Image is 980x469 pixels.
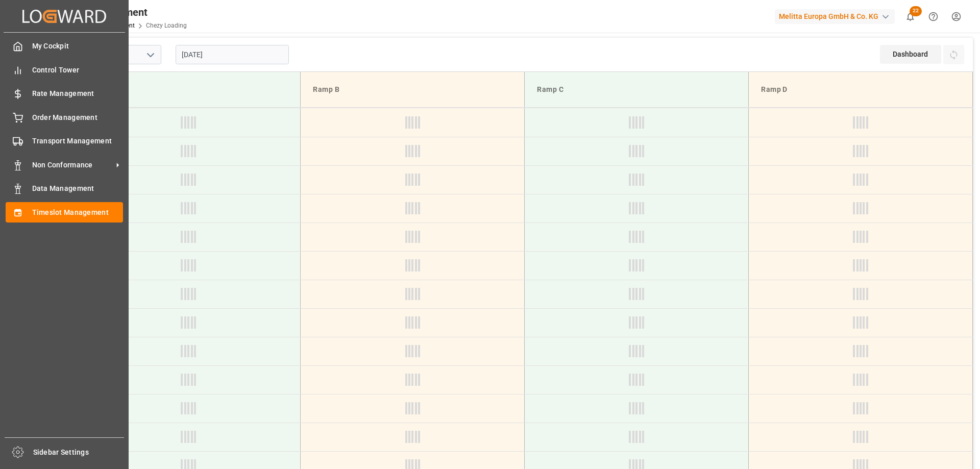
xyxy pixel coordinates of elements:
a: My Cockpit [6,36,123,56]
div: Ramp A [85,80,292,99]
a: Rate Management [6,84,123,104]
span: Rate Management [32,88,124,99]
span: Data Management [32,183,124,194]
a: Control Tower [6,60,123,80]
span: Sidebar Settings [33,447,125,458]
span: 22 [910,6,922,16]
span: My Cockpit [32,41,124,52]
button: Melitta Europa GmbH & Co. KG [775,7,899,26]
span: Order Management [32,112,124,123]
button: open menu [142,47,158,63]
div: Ramp C [533,80,740,99]
div: Melitta Europa GmbH & Co. KG [775,9,895,24]
button: show 22 new notifications [899,5,922,28]
div: Dashboard [880,45,941,64]
span: Timeslot Management [32,207,124,218]
span: Control Tower [32,65,124,76]
div: Ramp B [309,80,516,99]
a: Order Management [6,107,123,127]
span: Non Conformance [32,160,113,170]
button: Help Center [922,5,945,28]
a: Transport Management [6,131,123,151]
span: Transport Management [32,136,124,146]
input: DD-MM-YYYY [176,45,289,64]
a: Timeslot Management [6,202,123,222]
a: Data Management [6,179,123,199]
div: Ramp D [757,80,964,99]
